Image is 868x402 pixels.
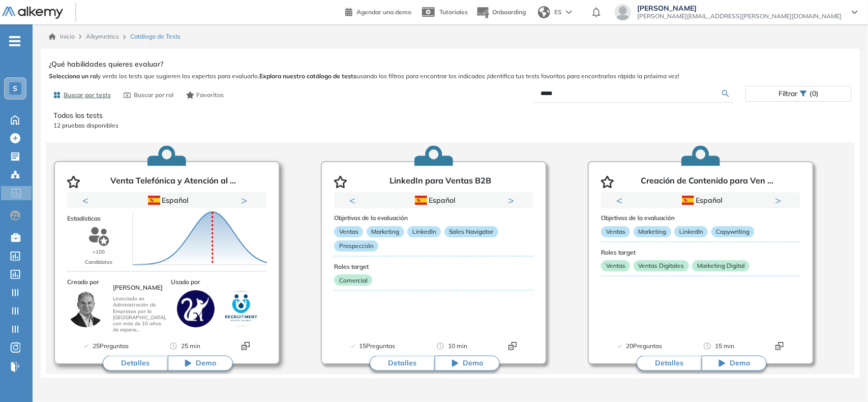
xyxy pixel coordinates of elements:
span: Demo [463,358,483,368]
img: Format test logo [775,342,784,350]
span: Tutoriales [439,8,468,16]
span: Demo [730,358,750,368]
span: 15 Preguntas [360,341,396,351]
p: Comercial [334,274,372,286]
button: 1 [155,208,167,210]
p: LinkedIn para Ventas B2B [390,176,491,188]
button: Buscar por tests [49,86,115,104]
img: arrow [566,10,572,14]
button: Onboarding [476,2,526,23]
button: Demo [435,356,500,371]
p: Ventas [601,260,630,271]
p: Marketing [367,226,404,237]
button: 1 [689,208,701,210]
h3: Estadísticas [67,214,266,222]
button: 2 [438,208,446,210]
span: Alkymetrics [86,33,119,40]
img: Format test logo [242,342,250,350]
div: Español [103,195,231,206]
span: 25 min [181,341,200,351]
b: Explora nuestro catálogo de tests [259,72,356,80]
h3: Objetivos de la evaluación [601,214,800,222]
span: [PERSON_NAME][EMAIL_ADDRESS][PERSON_NAME][DOMAIN_NAME] [637,12,842,20]
span: [PERSON_NAME] [637,4,842,12]
p: LinkedIn [407,226,441,237]
p: Todos los tests [53,110,847,121]
p: Creación de Contenido para Ven ... [641,176,774,188]
button: Previous [349,195,360,205]
span: Agendar una demo [356,8,411,16]
img: author-avatar [67,290,105,327]
p: LinkedIn [674,226,708,237]
a: Agendar una demo [345,5,411,17]
img: Format test logo [508,342,517,350]
span: Demo [196,358,216,368]
span: S [13,84,18,92]
button: 1 [422,208,434,210]
p: Ventas [334,226,363,237]
span: ¿Qué habilidades quieres evaluar? [49,59,163,70]
a: Inicio [49,32,75,41]
img: world [538,6,550,18]
p: Licenciado en Administración de Empresas por la [GEOGRAPHIC_DATA], con más de 10 años de experie... [113,296,167,333]
span: Onboarding [492,8,526,16]
p: Ventas [601,226,630,237]
h3: [PERSON_NAME] [113,284,167,292]
button: 2 [705,208,713,210]
img: company-logo [177,290,215,327]
img: Logo [2,7,63,19]
button: Next [508,195,518,205]
span: 25 Preguntas [93,341,129,351]
button: Demo [702,356,767,371]
span: 20 Preguntas [626,341,663,351]
h3: Objetivos de la evaluación [334,214,533,222]
span: 10 min [448,341,467,351]
img: ESP [682,196,694,205]
p: +100 [93,247,105,257]
p: Prospección [334,240,378,252]
button: Detalles [370,356,435,371]
p: Venta Telefónica y Atención al ... [111,176,236,188]
button: Previous [616,195,626,205]
button: Detalles [103,356,168,371]
span: (0) [810,86,819,101]
span: Buscar por rol [134,90,174,100]
span: ES [554,8,562,17]
button: Next [775,195,785,205]
h3: Roles target [601,249,800,256]
p: Copywriting [711,226,755,237]
i: - [9,40,20,42]
p: Sales Navigator [444,226,498,237]
p: Marketing [634,226,671,237]
h3: Roles target [334,263,533,270]
button: Detalles [637,356,702,371]
div: Español [370,195,498,206]
button: 2 [171,208,179,210]
span: Buscar por tests [64,90,111,100]
p: Ventas Digitales [634,260,689,271]
span: 15 min [715,341,734,351]
p: Marketing Digital [692,260,750,271]
span: Filtrar [779,86,797,101]
img: ESP [415,196,427,205]
button: Previous [82,195,93,205]
p: 12 pruebas disponibles [53,121,847,130]
div: Español [637,195,765,206]
button: Favoritos [182,86,228,104]
span: Catálogo de Tests [130,32,181,41]
img: company-logo [223,290,260,327]
button: Demo [168,356,233,371]
b: Selecciona un rol [49,72,98,80]
span: y verás los tests que sugieren los expertos para evaluarlo. usando los filtros para encontrar los... [49,72,852,81]
button: Buscar por rol [119,86,178,104]
h3: Creado por [67,279,167,286]
span: Favoritos [196,90,224,100]
p: Candidatos [85,257,112,267]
